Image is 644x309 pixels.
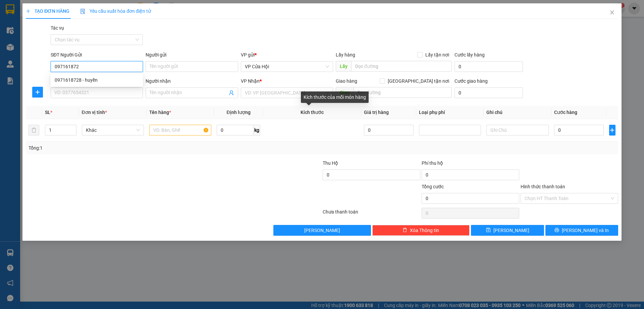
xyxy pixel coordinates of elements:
span: Tổng cước [422,184,444,189]
span: [PERSON_NAME] và In [562,227,609,234]
span: [PERSON_NAME] [304,227,340,234]
span: Đơn vị tính [82,110,107,115]
div: Chưa thanh toán [322,208,421,220]
th: Loại phụ phí [416,106,484,119]
input: Cước giao hàng [454,87,523,98]
th: Ghi chú [484,106,551,119]
div: 0971618728 - huyền [55,76,139,84]
span: save [486,228,491,233]
strong: HÃNG XE HẢI HOÀNG GIA [25,7,68,21]
span: Khác [86,125,140,135]
span: VP Nhận [241,78,260,84]
label: Hình thức thanh toán [521,184,565,189]
div: Phí thu hộ [422,159,519,169]
span: Lấy [336,61,351,72]
input: 0 [364,125,414,136]
input: Cước lấy hàng [454,61,523,72]
span: kg [254,125,260,136]
button: save[PERSON_NAME] [471,225,544,236]
input: Dọc đường [354,87,452,98]
label: Cước lấy hàng [454,52,485,57]
input: Ghi Chú [486,125,548,136]
button: printer[PERSON_NAME] và In [545,225,618,236]
span: Lấy hàng [336,52,355,57]
button: delete [29,125,39,136]
div: Người gửi [146,51,238,59]
span: Yêu cầu xuất hóa đơn điện tử [80,8,151,14]
div: VP gửi [241,51,333,59]
span: Tên hàng [149,110,171,115]
label: Tác vụ [51,25,64,31]
span: Xóa Thông tin [410,227,439,234]
span: Định lượng [226,110,250,115]
label: Cước giao hàng [454,78,488,84]
span: plus [33,89,43,95]
div: Tổng: 1 [29,144,249,152]
span: Giao [336,87,354,98]
span: plus [26,9,31,13]
img: logo [4,22,17,55]
span: Thu Hộ [323,160,338,166]
span: Giao hàng [336,78,357,84]
span: Giá trị hàng [364,110,389,115]
div: 0971618728 - huyền [51,75,143,85]
span: printer [554,228,559,233]
input: VD: Bàn, Ghế [149,125,211,136]
div: SĐT Người Gửi [51,51,143,59]
span: [PERSON_NAME] [493,227,529,234]
div: Kích thước của mỗi món hàng [301,91,369,103]
strong: PHIẾU GỬI HÀNG [19,44,74,51]
span: VP Cửa Hội [245,62,329,72]
button: plus [32,87,43,98]
div: Người nhận [146,77,238,85]
span: delete [402,228,407,233]
button: plus [609,125,615,136]
span: close [609,10,615,15]
button: [PERSON_NAME] [273,225,371,236]
span: Lấy tận nơi [423,51,452,59]
button: Close [603,3,622,22]
span: Cước hàng [554,110,577,115]
span: [GEOGRAPHIC_DATA] tận nơi [385,77,452,85]
span: Kích thước [301,110,324,115]
span: VPCH1408250601 [75,38,124,45]
span: SL [45,110,50,115]
span: user-add [229,90,234,95]
button: deleteXóa Thông tin [372,225,470,236]
input: Dọc đường [351,61,452,72]
img: icon [80,9,86,14]
span: TẠO ĐƠN HÀNG [26,8,69,14]
span: 42 [PERSON_NAME] - Vinh - [GEOGRAPHIC_DATA] [19,23,74,35]
span: plus [609,127,615,133]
